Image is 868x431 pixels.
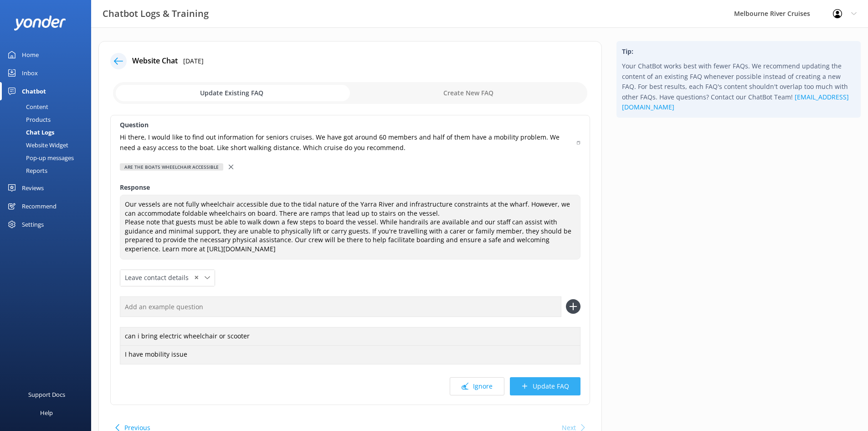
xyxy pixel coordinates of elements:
[22,46,39,64] div: Home
[194,273,199,282] span: ✕
[450,377,504,395] button: Ignore
[622,61,855,112] p: Your ChatBot works best with fewer FAQs. We recommend updating the content of an existing FAQ whe...
[120,120,580,130] label: Question
[5,100,91,113] a: Content
[22,197,56,215] div: Recommend
[183,56,204,66] p: [DATE]
[120,132,571,153] p: Hi there, I would like to find out information for seniors cruises. We have got around 60 members...
[22,215,44,234] div: Settings
[5,139,91,151] a: Website Widget
[5,139,68,151] div: Website Widget
[120,182,580,192] label: Response
[5,164,47,177] div: Reports
[120,163,223,171] div: Are the boats wheelchair accessible
[132,55,178,67] h4: Website Chat
[22,179,44,197] div: Reviews
[22,82,46,100] div: Chatbot
[120,345,580,364] div: I have mobility issue
[120,296,561,317] input: Add an example question
[5,151,91,164] a: Pop-up messages
[120,327,580,346] div: can i bring electric wheelchair or scooter
[14,16,66,31] img: yonder-white-logo.png
[622,47,855,57] h4: Tip:
[510,377,580,395] button: Update FAQ
[120,195,580,260] textarea: Our vessels are not fully wheelchair accessible due to the tidal nature of the Yarra River and in...
[40,404,53,422] div: Help
[5,164,91,177] a: Reports
[622,93,849,111] a: [EMAIL_ADDRESS][DOMAIN_NAME]
[5,113,91,126] a: Products
[5,151,74,164] div: Pop-up messages
[22,64,38,82] div: Inbox
[103,6,209,21] h3: Chatbot Logs & Training
[5,113,51,126] div: Products
[5,126,91,139] a: Chat Logs
[5,100,48,113] div: Content
[28,385,65,404] div: Support Docs
[5,126,54,139] div: Chat Logs
[125,273,194,283] span: Leave contact details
